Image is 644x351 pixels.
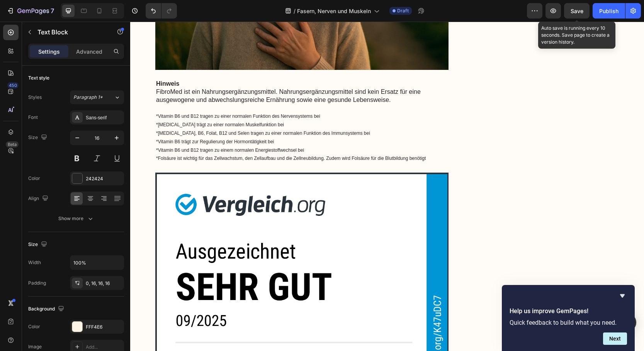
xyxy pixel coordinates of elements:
span: Fasern, Nerven und Muskeln [297,7,371,15]
div: 242424 [86,175,122,182]
div: Undo/Redo [146,3,177,19]
p: Advanced [76,47,102,56]
button: Show more [28,212,124,226]
h2: Help us improve GemPages! [510,307,627,316]
iframe: Design area [130,22,644,351]
button: Paragraph 1* [70,90,124,104]
button: Hide survey [618,291,627,300]
div: Background [28,304,66,314]
div: Align [28,193,50,204]
div: Text style [28,75,49,81]
div: Sans-serif [86,114,122,121]
div: Color [28,323,40,330]
div: Publish [599,7,619,15]
span: / [294,7,296,15]
div: Add... [86,344,122,351]
span: Draft [397,7,409,14]
p: Quick feedback to build what you need. [510,319,627,326]
span: Save [571,8,583,14]
div: Size [28,239,49,250]
div: Help us improve GemPages! [510,291,627,345]
input: Auto [70,256,124,270]
p: Text Block [37,27,103,37]
div: Font [28,114,38,121]
div: Image [28,343,42,350]
button: Next question [603,332,627,345]
div: Size [28,132,49,143]
div: 0, 16, 16, 16 [86,280,122,287]
p: 7 [51,6,54,15]
button: Save [564,3,590,19]
div: Color [28,175,40,182]
div: FFF4E6 [86,324,122,331]
div: Padding [28,280,46,287]
button: Publish [593,3,625,19]
button: 7 [3,3,58,19]
div: 450 [7,82,19,88]
p: Settings [38,47,60,56]
span: Paragraph 1* [73,94,103,101]
div: Width [28,259,41,266]
div: Styles [28,94,42,101]
div: Show more [58,215,94,222]
div: Beta [6,141,19,148]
